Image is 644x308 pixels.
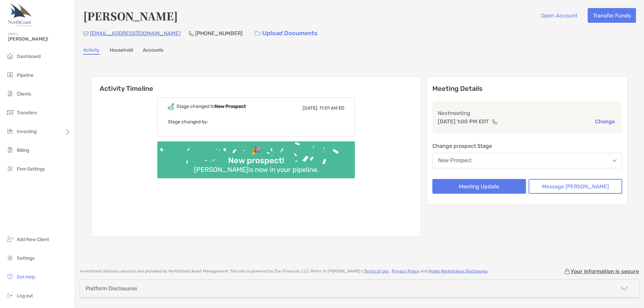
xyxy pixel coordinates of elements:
[83,32,89,36] img: Email Icon
[249,146,264,156] div: 🎉
[17,274,35,280] span: Get Help
[6,165,14,173] img: firm-settings icon
[428,269,487,273] a: Model Marketplace Disclosures
[92,76,421,93] h6: Activity Timeline
[438,109,617,117] p: Next meeting
[6,146,14,154] img: billing icon
[529,179,622,194] button: Message [PERSON_NAME]
[17,237,49,242] span: Add New Client
[6,52,14,60] img: dashboard icon
[83,47,100,55] a: Activity
[17,129,37,134] span: Investing
[83,8,178,23] h4: [PERSON_NAME]
[17,72,34,78] span: Pipeline
[225,156,287,166] div: New prospect!
[17,91,31,97] span: Clients
[303,105,318,111] span: [DATE],
[191,166,321,174] div: [PERSON_NAME] is now in your pipeline.
[6,71,14,79] img: pipeline icon
[17,166,45,172] span: Firm Settings
[86,285,137,292] div: Platform Disclosures
[571,268,639,274] p: Your information is secure
[432,153,622,168] button: New Prospect
[319,105,344,111] span: 11:01 AM ED
[536,8,582,23] button: Open Account
[6,235,14,243] img: add_new_client icon
[251,26,322,41] a: Upload Documents
[168,118,344,126] p: Stage changed by:
[588,8,636,23] button: Transfer Funds
[176,104,246,109] div: Stage changed to
[432,142,622,150] p: Change prospect Stage
[438,158,472,164] div: New Prospect
[189,31,194,36] img: Phone Icon
[255,31,261,36] img: button icon
[17,54,41,59] span: Dashboard
[6,272,14,281] img: get-help icon
[392,269,419,273] a: Privacy Policy
[6,89,14,98] img: clients icon
[215,104,246,109] b: New Prospect
[17,255,35,261] span: Settings
[432,84,622,93] p: Meeting Details
[80,269,488,274] p: Investment advisory services are provided by NorthCoast Asset Management . This site is powered b...
[195,29,243,38] p: [PHONE_NUMBER]
[8,36,71,42] span: [PERSON_NAME]!
[6,108,14,116] img: transfers icon
[438,117,489,126] p: [DATE] 1:00 PM EDT
[492,119,498,124] img: communication type
[143,47,163,55] a: Accounts
[432,179,526,194] button: Meeting Update
[110,47,133,55] a: Household
[6,254,14,262] img: settings icon
[6,127,14,135] img: investing icon
[17,147,29,153] span: Billing
[612,160,616,162] img: Open dropdown arrow
[17,293,33,299] span: Log out
[17,110,37,116] span: Transfers
[593,118,617,125] button: Change
[90,29,180,38] p: [EMAIL_ADDRESS][DOMAIN_NAME]
[8,3,32,27] img: Zoe Logo
[620,285,628,293] img: icon arrow
[168,103,174,110] img: Event icon
[6,291,14,299] img: logout icon
[364,269,389,273] a: Terms of Use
